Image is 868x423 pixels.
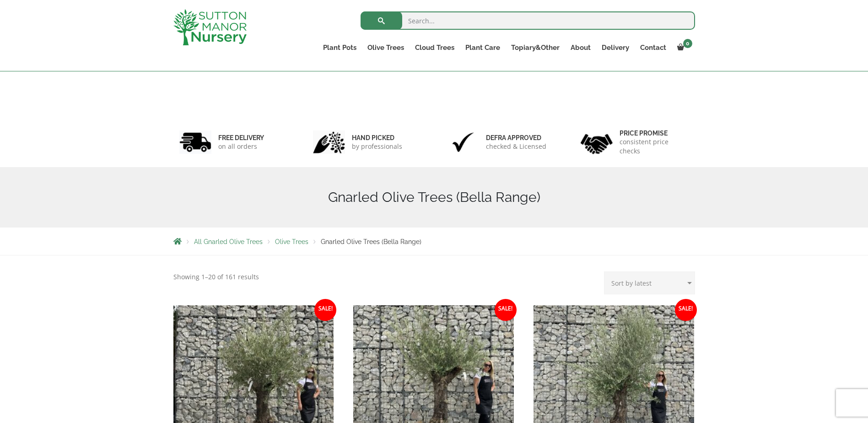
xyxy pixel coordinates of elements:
a: Plant Pots [318,41,362,54]
h6: FREE DELIVERY [218,134,264,142]
img: 3.jpg [447,130,479,154]
span: Sale! [495,299,517,321]
h6: hand picked [352,134,402,142]
img: 1.jpg [179,130,211,154]
img: 2.jpg [313,130,345,154]
a: Olive Trees [275,238,308,245]
nav: Breadcrumbs [173,238,695,245]
img: logo [173,9,247,45]
span: 0 [683,39,692,48]
p: checked & Licensed [486,142,546,151]
select: Shop order [604,271,695,294]
p: consistent price checks [620,137,689,156]
a: Delivery [596,41,635,54]
img: 4.jpg [581,128,613,156]
a: Topiary&Other [506,41,565,54]
a: Cloud Trees [410,41,460,54]
a: All Gnarled Olive Trees [194,238,263,245]
h6: Defra approved [486,134,546,142]
span: Gnarled Olive Trees (Bella Range) [321,238,421,245]
span: Sale! [314,299,336,321]
h6: Price promise [620,129,689,137]
input: Search... [361,11,695,30]
a: Olive Trees [362,41,410,54]
p: on all orders [218,142,264,151]
h1: Gnarled Olive Trees (Bella Range) [173,189,695,206]
span: Sale! [675,299,697,321]
a: Contact [635,41,672,54]
p: Showing 1–20 of 161 results [173,271,259,282]
a: Plant Care [460,41,506,54]
p: by professionals [352,142,402,151]
a: About [565,41,596,54]
a: 0 [672,41,695,54]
